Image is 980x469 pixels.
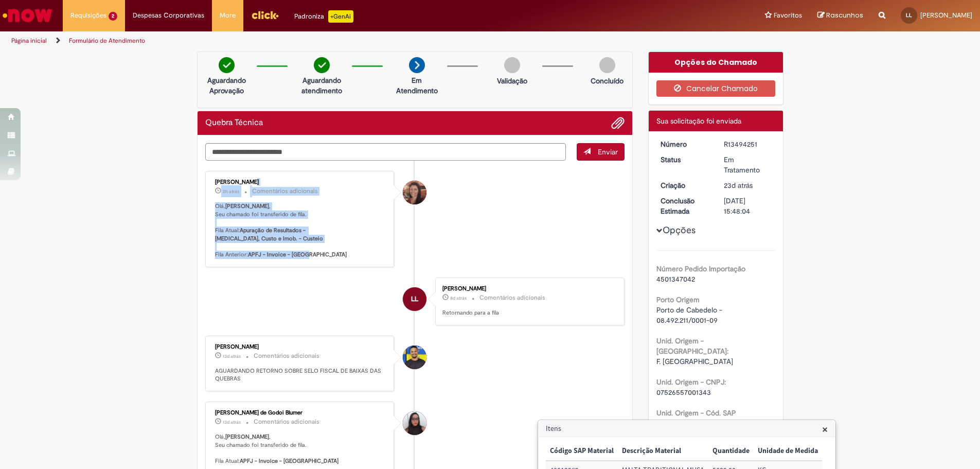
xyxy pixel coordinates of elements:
[240,457,338,465] b: APFJ - Invoice - [GEOGRAPHIC_DATA]
[205,118,263,128] h2: Quebra Técnica Histórico de tíquete
[215,227,323,242] b: Apuração de Resultados - [MEDICAL_DATA], Custo e Imob. - Custeio
[223,353,241,359] span: 13d atrás
[497,76,527,86] p: Validação
[403,411,426,435] div: Maisa Franco De Godoi Blumer
[774,10,802,21] span: Favoritos
[215,367,386,383] p: AGUARDANDO RETORNO SOBRE SELO FISCAL DE BAIXAS DAS QUEBRAS
[599,57,615,73] img: img-circle-grey.png
[479,293,545,302] small: Comentários adicionais
[817,11,863,21] a: Rascunhos
[1,5,54,26] img: ServiceNow
[656,408,736,418] b: Unid. Origem - Cód. SAP
[649,52,783,73] div: Opções do Chamado
[133,10,204,21] span: Despesas Corporativas
[656,336,728,356] b: Unid. Origem - [GEOGRAPHIC_DATA]:
[656,377,726,387] b: Unid. Origem - CNPJ:
[251,7,279,23] img: click_logo_yellow_360x200.png
[656,274,695,284] span: 4501347042
[653,180,716,190] dt: Criação
[504,57,520,73] img: img-circle-grey.png
[822,424,828,435] button: Close
[826,10,863,20] span: Rascunhos
[442,309,614,317] p: Retornando para a fila
[8,31,646,50] ul: Trilhas de página
[618,442,708,461] th: Descrição Material
[223,419,241,425] span: 13d atrás
[920,11,972,20] span: [PERSON_NAME]
[724,180,772,190] div: 08/09/2025 11:25:04
[223,353,241,359] time: 18/09/2025 11:15:03
[653,196,716,216] dt: Conclusão Estimada
[219,57,235,73] img: check-circle-green.png
[591,76,623,86] p: Concluído
[724,181,753,190] span: 23d atrás
[254,352,319,360] small: Comentários adicionais
[656,264,745,273] b: Número Pedido Importação
[450,295,467,301] time: 23/09/2025 15:07:02
[754,442,822,461] th: Unidade de Medida
[656,357,733,366] span: F. [GEOGRAPHIC_DATA]
[225,433,269,441] b: [PERSON_NAME]
[546,442,618,461] th: Código SAP Material
[202,75,252,96] p: Aguardando Aprovação
[225,202,269,210] b: [PERSON_NAME]
[248,251,347,258] b: APFJ - Invoice - [GEOGRAPHIC_DATA]
[450,295,467,301] span: 8d atrás
[403,287,426,311] div: Leonardo Ely Lauffer
[656,419,673,428] span: BR06
[577,143,625,161] button: Enviar
[297,75,347,96] p: Aguardando atendimento
[70,10,106,21] span: Requisições
[215,410,386,416] div: [PERSON_NAME] de Godoi Blumer
[656,305,724,325] span: Porto de Cabedelo - 08.492.211/0001-09
[109,12,117,21] span: 2
[69,37,145,45] a: Formulário de Atendimento
[252,187,318,196] small: Comentários adicionais
[906,12,912,19] span: LL
[611,116,625,130] button: Adicionar anexos
[215,179,386,185] div: [PERSON_NAME]
[411,287,418,311] span: LL
[215,202,386,259] p: Olá, , Seu chamado foi transferido de fila. Fila Atual: Fila Anterior:
[656,80,775,97] button: Cancelar Chamado
[656,116,741,126] span: Sua solicitação foi enviada
[223,419,241,425] time: 18/09/2025 11:11:10
[392,75,442,96] p: Em Atendimento
[403,345,426,369] div: André Junior
[653,139,716,149] dt: Número
[656,388,711,397] span: 07526557001343
[205,143,566,161] textarea: Digite sua mensagem aqui...
[294,10,353,23] div: Padroniza
[220,10,236,21] span: More
[708,442,754,461] th: Quantidade
[409,57,425,73] img: arrow-next.png
[314,57,330,73] img: check-circle-green.png
[539,421,835,437] h3: Itens
[598,147,618,157] span: Enviar
[223,188,239,195] span: 2h atrás
[656,295,700,304] b: Porto Origem
[822,422,828,436] span: ×
[11,37,47,45] a: Página inicial
[653,154,716,165] dt: Status
[215,344,386,350] div: [PERSON_NAME]
[724,181,753,190] time: 08/09/2025 11:25:04
[724,196,772,216] div: [DATE] 15:48:04
[724,139,772,149] div: R13494251
[403,181,426,204] div: Selma Rosa Resende Marques
[442,286,614,292] div: [PERSON_NAME]
[328,10,353,23] p: +GenAi
[724,154,772,175] div: Em Tratamento
[254,418,319,426] small: Comentários adicionais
